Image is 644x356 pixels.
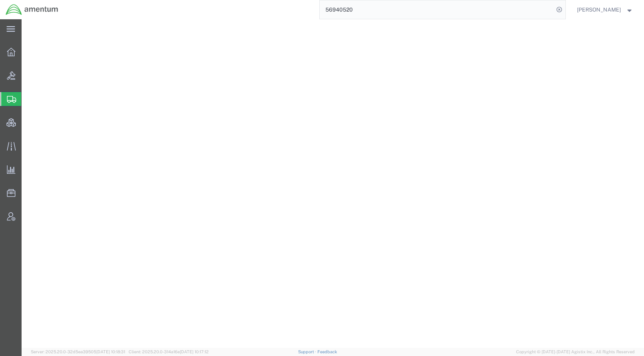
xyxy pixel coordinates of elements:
[31,349,125,354] span: Server: 2025.20.0-32d5ea39505
[577,5,621,14] span: Kent Gilman
[298,349,317,354] a: Support
[516,349,635,355] span: Copyright © [DATE]-[DATE] Agistix Inc., All Rights Reserved
[180,349,209,354] span: [DATE] 10:17:12
[5,4,59,15] img: logo
[577,5,634,14] button: [PERSON_NAME]
[129,349,209,354] span: Client: 2025.20.0-314a16e
[320,0,554,19] input: Search for shipment number, reference number
[96,349,125,354] span: [DATE] 10:18:31
[22,19,644,348] iframe: FS Legacy Container
[317,349,337,354] a: Feedback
